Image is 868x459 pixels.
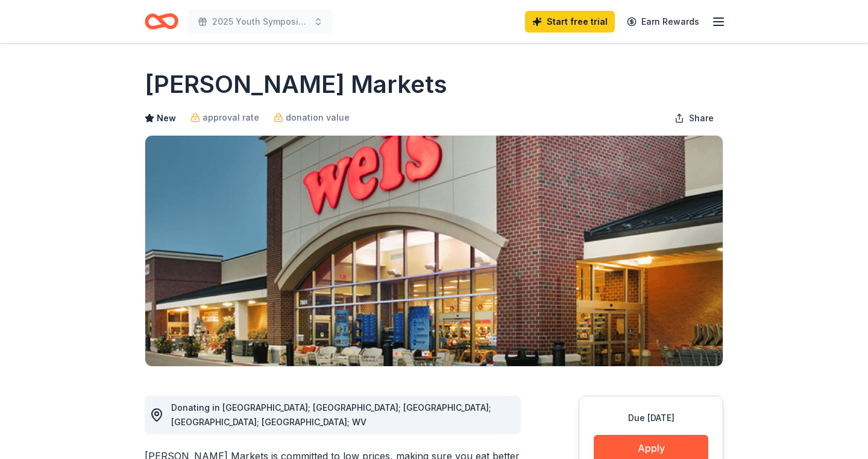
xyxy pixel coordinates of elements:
span: 2025 Youth Symposium [212,14,309,29]
a: Start free trial [525,11,615,33]
a: Earn Rewards [620,11,706,33]
a: donation value [274,110,350,125]
button: 2025 Youth Symposium [188,10,333,34]
span: donation value [286,110,350,125]
span: New [157,111,176,125]
a: approval rate [190,110,259,125]
button: Share [665,106,723,130]
img: Image for Weis Markets [145,136,723,366]
span: approval rate [203,110,259,125]
span: Share [689,111,714,125]
span: Donating in [GEOGRAPHIC_DATA]; [GEOGRAPHIC_DATA]; [GEOGRAPHIC_DATA]; [GEOGRAPHIC_DATA]; [GEOGRAPH... [171,402,491,427]
div: Due [DATE] [594,411,708,425]
a: Home [145,7,178,36]
h1: [PERSON_NAME] Markets [145,68,447,101]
